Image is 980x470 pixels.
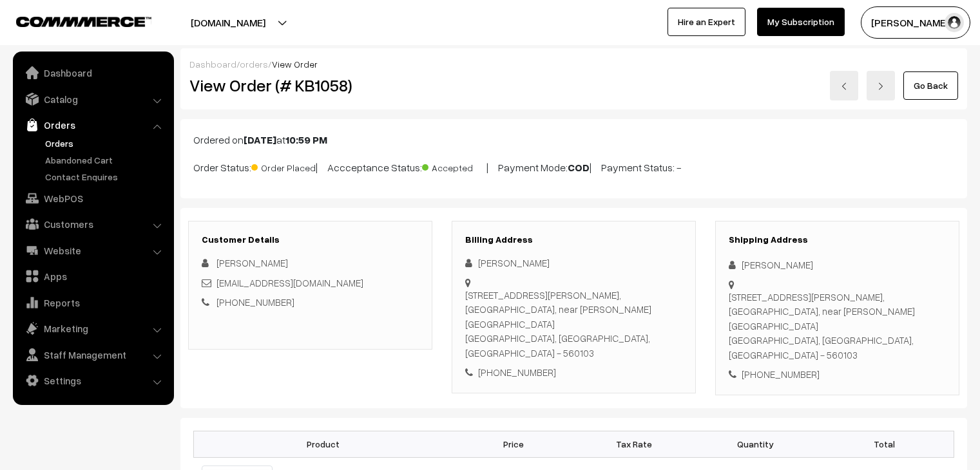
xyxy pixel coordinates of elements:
a: orders [240,59,268,70]
img: right-arrow.png [877,82,885,90]
th: Tax Rate [573,431,695,457]
button: [DOMAIN_NAME] [146,6,311,39]
a: Orders [42,136,169,150]
span: Order Placed [251,158,316,174]
th: Price [453,431,574,457]
b: COD [568,161,590,174]
a: Orders [16,113,169,136]
button: [PERSON_NAME]… [861,6,970,39]
span: View Order [272,59,318,70]
a: Staff Management [16,343,169,366]
a: Contact Enquires [42,170,169,183]
img: left-arrow.png [840,82,848,90]
a: Dashboard [189,59,236,70]
a: COMMMERCE [16,13,129,28]
a: Apps [16,265,169,288]
a: Dashboard [16,61,169,84]
a: [PHONE_NUMBER] [216,296,294,308]
a: Hire an Expert [668,8,745,36]
div: [PERSON_NAME] [465,256,682,270]
p: Ordered on at [193,132,954,147]
a: My Subscription [757,8,845,36]
a: Customers [16,212,169,236]
span: Accepted [422,158,486,174]
a: Website [16,239,169,262]
a: Reports [16,291,169,314]
b: 10:59 PM [285,133,327,146]
a: Abandoned Cart [42,153,169,167]
h3: Billing Address [465,234,682,245]
a: Marketing [16,317,169,340]
img: COMMMERCE [16,17,151,26]
a: Catalog [16,88,169,111]
span: [PERSON_NAME] [216,257,288,268]
div: [STREET_ADDRESS][PERSON_NAME], [GEOGRAPHIC_DATA], near [PERSON_NAME][GEOGRAPHIC_DATA] [GEOGRAPHIC... [465,288,682,361]
h2: View Order (# KB1058) [189,75,433,95]
div: [PHONE_NUMBER] [729,367,946,382]
p: Order Status: | Accceptance Status: | Payment Mode: | Payment Status: - [193,158,954,175]
th: Quantity [695,431,816,457]
th: Product [194,431,453,457]
a: WebPOS [16,187,169,210]
div: [PERSON_NAME] [729,258,946,272]
a: [EMAIL_ADDRESS][DOMAIN_NAME] [216,277,363,288]
th: Total [816,431,954,457]
img: user [945,13,964,32]
div: [STREET_ADDRESS][PERSON_NAME], [GEOGRAPHIC_DATA], near [PERSON_NAME][GEOGRAPHIC_DATA] [GEOGRAPHIC... [729,290,946,362]
h3: Customer Details [202,234,419,245]
div: [PHONE_NUMBER] [465,365,682,380]
div: / / [189,57,958,71]
h3: Shipping Address [729,234,946,245]
a: Go Back [903,71,958,100]
b: [DATE] [244,133,276,146]
a: Settings [16,369,169,392]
